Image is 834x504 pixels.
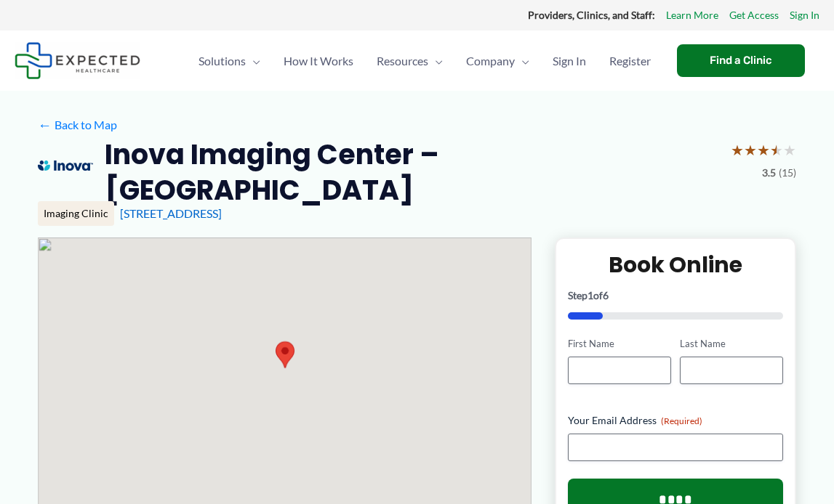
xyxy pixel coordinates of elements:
div: Imaging Clinic [38,201,114,226]
a: Learn More [666,6,718,25]
a: Find a Clinic [677,44,805,77]
span: Register [609,36,651,86]
strong: Providers, Clinics, and Staff: [528,9,655,21]
span: ★ [783,137,796,163]
a: SolutionsMenu Toggle [187,36,272,86]
nav: Primary Site Navigation [187,36,662,86]
span: (Required) [661,415,702,426]
span: ★ [770,137,783,163]
span: Resources [377,36,428,86]
span: ★ [744,137,757,163]
a: ←Back to Map [38,114,117,136]
h2: Inova Imaging Center – [GEOGRAPHIC_DATA] [105,137,719,208]
span: Menu Toggle [515,36,529,86]
span: Menu Toggle [428,36,443,86]
label: First Name [568,337,671,351]
a: Sign In [541,36,598,86]
a: Sign In [790,6,819,25]
span: Company [466,36,515,86]
span: 6 [603,289,609,301]
a: [STREET_ADDRESS] [120,206,222,220]
a: How It Works [272,36,365,86]
span: Menu Toggle [246,36,260,86]
span: How It Works [284,36,353,86]
span: ★ [731,137,744,163]
h2: Book Online [568,251,783,279]
label: Last Name [680,337,783,351]
label: Your Email Address [568,413,783,428]
a: CompanyMenu Toggle [454,36,541,86]
span: ★ [757,137,770,163]
span: (15) [779,163,796,182]
span: Sign In [553,36,586,86]
span: Solutions [199,36,246,86]
img: Expected Healthcare Logo - side, dark font, small [15,42,140,79]
a: ResourcesMenu Toggle [365,36,454,86]
p: Step of [568,290,783,301]
span: ← [38,118,52,131]
a: Get Access [729,6,779,25]
a: Register [598,36,662,86]
span: 3.5 [762,163,776,182]
span: 1 [588,289,593,301]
